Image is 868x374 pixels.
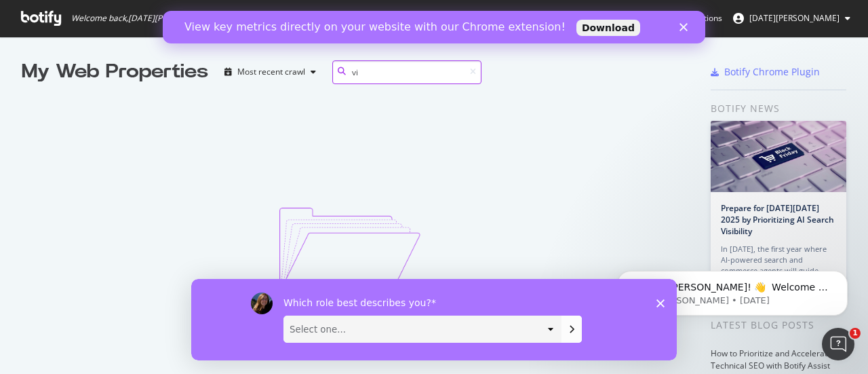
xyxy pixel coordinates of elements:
div: Most recent crawl [237,68,305,76]
iframe: Intercom live chat banner [163,11,705,43]
div: Botify Chrome Plugin [724,65,820,79]
img: emptyProjectImage [279,208,421,295]
div: Close [517,12,530,20]
span: Welcome back, [DATE][PERSON_NAME] ! [71,13,220,24]
button: [DATE][PERSON_NAME] [722,7,861,29]
iframe: Intercom live chat [822,328,854,360]
img: Prepare for Black Friday 2025 by Prioritizing AI Search Visibility [711,121,846,192]
div: Botify news [711,101,846,116]
a: Prepare for [DATE][DATE] 2025 by Prioritizing AI Search Visibility [721,202,834,237]
div: My Web Properties [22,58,208,86]
iframe: Survey by Laura from Botify [191,279,677,360]
a: How to Prioritize and Accelerate Technical SEO with Botify Assist [711,348,832,371]
button: Most recent crawl [219,61,321,83]
iframe: Intercom notifications message [597,242,868,337]
span: Lucia Cannizzaro [749,12,840,24]
span: 1 [850,328,861,339]
a: Botify Chrome Plugin [711,65,820,79]
input: Search [332,60,481,84]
